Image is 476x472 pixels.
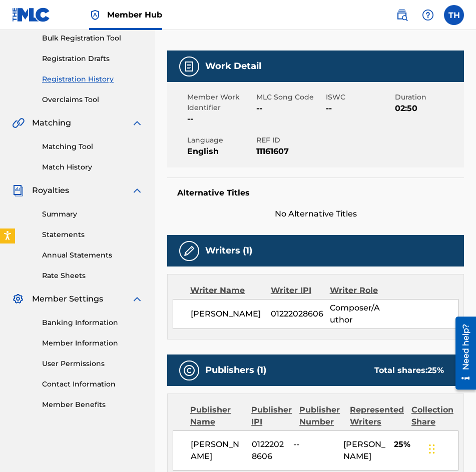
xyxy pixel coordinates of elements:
[187,113,254,125] span: --
[42,399,143,410] a: Member Benefits
[326,102,392,114] span: --
[183,245,195,257] img: Writers
[42,209,143,219] a: Summary
[252,438,286,462] span: 01222028606
[42,338,143,348] a: Member Information
[191,308,271,320] span: [PERSON_NAME]
[42,162,143,172] a: Match History
[251,404,292,428] div: Publisher IPI
[256,145,323,157] span: 11161607
[293,438,336,450] span: --
[131,293,143,305] img: expand
[205,364,266,376] h5: Publishers (1)
[32,184,69,196] span: Royalties
[12,293,24,305] img: Member Settings
[42,317,143,328] a: Banking Information
[12,184,24,196] img: Royalties
[42,94,143,105] a: Overclaims Tool
[183,60,195,72] img: Work Detail
[131,184,143,196] img: expand
[107,9,162,20] span: Member Hub
[183,364,195,376] img: Publishers
[271,308,329,320] span: 01222028606
[190,284,271,296] div: Writer Name
[187,135,254,145] span: Language
[343,439,385,461] span: [PERSON_NAME]
[395,102,461,114] span: 02:50
[394,438,458,450] span: 25%
[32,117,71,129] span: Matching
[42,250,143,260] a: Annual Statements
[256,92,323,102] span: MLC Song Code
[256,102,323,114] span: --
[444,5,464,25] div: User Menu
[271,284,330,296] div: Writer IPI
[12,117,25,129] img: Matching
[429,434,435,464] div: Drag
[42,74,143,84] a: Registration History
[42,33,143,43] a: Bulk Registration Tool
[187,92,254,113] span: Member Work Identifier
[411,404,453,428] div: Collection Share
[374,364,444,376] div: Total shares:
[395,92,461,102] span: Duration
[426,424,476,472] iframe: Chat Widget
[177,188,454,198] h5: Alternative Titles
[42,229,143,240] a: Statements
[167,208,464,220] span: No Alternative Titles
[396,9,408,21] img: search
[326,92,392,102] span: ISWC
[42,379,143,389] a: Contact Information
[205,245,252,256] h5: Writers (1)
[422,9,434,21] img: help
[418,5,438,25] div: Help
[42,141,143,152] a: Matching Tool
[299,404,342,428] div: Publisher Number
[12,7,51,22] img: MLC Logo
[256,135,323,145] span: REF ID
[448,313,476,393] iframe: Resource Center
[42,270,143,281] a: Rate Sheets
[187,145,254,157] span: English
[392,5,412,25] a: Public Search
[427,365,444,375] span: 25 %
[330,302,383,326] span: Composer/Author
[89,9,101,21] img: Top Rightsholder
[42,53,143,64] a: Registration Drafts
[42,358,143,369] a: User Permissions
[190,404,244,428] div: Publisher Name
[350,404,404,428] div: Represented Writers
[32,293,103,305] span: Member Settings
[131,117,143,129] img: expand
[205,60,261,72] h5: Work Detail
[191,438,244,462] span: [PERSON_NAME]
[330,284,383,296] div: Writer Role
